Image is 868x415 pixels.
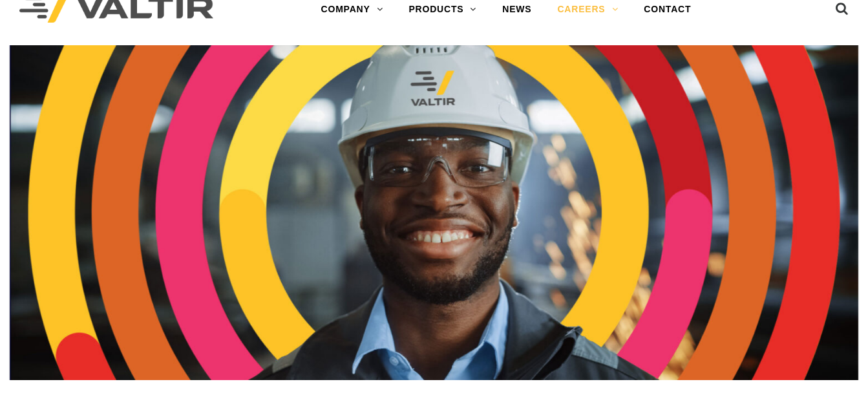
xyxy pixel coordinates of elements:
img: Careers_Header [10,45,858,380]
